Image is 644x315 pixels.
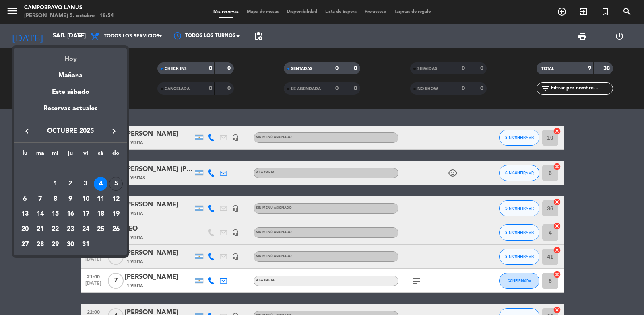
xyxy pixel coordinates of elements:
[94,192,107,206] div: 11
[108,206,124,222] td: 19 de octubre de 2025
[64,177,77,191] div: 2
[33,207,47,221] div: 14
[22,126,32,136] i: keyboard_arrow_left
[79,207,93,221] div: 17
[48,238,62,251] div: 29
[79,238,93,251] div: 31
[33,206,48,222] td: 14 de octubre de 2025
[47,206,63,222] td: 15 de octubre de 2025
[17,206,33,222] td: 13 de octubre de 2025
[93,206,109,222] td: 18 de octubre de 2025
[47,176,63,191] td: 1 de octubre de 2025
[108,176,124,191] td: 5 de octubre de 2025
[33,192,47,206] div: 7
[94,177,107,191] div: 4
[18,222,32,236] div: 20
[48,207,62,221] div: 15
[18,238,32,251] div: 27
[93,222,109,237] td: 25 de octubre de 2025
[107,126,121,136] button: keyboard_arrow_right
[17,191,33,207] td: 6 de octubre de 2025
[109,192,123,206] div: 12
[93,149,109,161] th: sábado
[93,191,109,207] td: 11 de octubre de 2025
[63,149,78,161] th: jueves
[20,126,34,136] button: keyboard_arrow_left
[78,176,93,191] td: 3 de octubre de 2025
[18,192,32,206] div: 6
[33,238,47,251] div: 28
[63,206,78,222] td: 16 de octubre de 2025
[79,222,93,236] div: 24
[33,222,48,237] td: 21 de octubre de 2025
[109,177,123,191] div: 5
[64,207,77,221] div: 16
[108,191,124,207] td: 12 de octubre de 2025
[64,192,77,206] div: 9
[18,207,32,221] div: 13
[93,176,109,191] td: 4 de octubre de 2025
[63,222,78,237] td: 23 de octubre de 2025
[78,191,93,207] td: 10 de octubre de 2025
[47,237,63,252] td: 29 de octubre de 2025
[48,177,62,191] div: 1
[94,207,107,221] div: 18
[78,149,93,161] th: viernes
[79,177,93,191] div: 3
[108,149,124,161] th: domingo
[14,103,127,120] div: Reservas actuales
[33,149,48,161] th: martes
[48,222,62,236] div: 22
[63,237,78,252] td: 30 de octubre de 2025
[33,222,47,236] div: 21
[14,48,127,64] div: Hoy
[109,126,119,136] i: keyboard_arrow_right
[17,222,33,237] td: 20 de octubre de 2025
[109,222,123,236] div: 26
[14,81,127,103] div: Este sábado
[108,222,124,237] td: 26 de octubre de 2025
[17,161,124,176] td: OCT.
[47,149,63,161] th: miércoles
[33,191,48,207] td: 7 de octubre de 2025
[33,237,48,252] td: 28 de octubre de 2025
[64,238,77,251] div: 30
[79,192,93,206] div: 10
[94,222,107,236] div: 25
[17,237,33,252] td: 27 de octubre de 2025
[64,222,77,236] div: 23
[78,222,93,237] td: 24 de octubre de 2025
[78,206,93,222] td: 17 de octubre de 2025
[47,222,63,237] td: 22 de octubre de 2025
[17,149,33,161] th: lunes
[109,207,123,221] div: 19
[63,176,78,191] td: 2 de octubre de 2025
[78,237,93,252] td: 31 de octubre de 2025
[34,126,107,136] span: octubre 2025
[14,64,127,81] div: Mañana
[48,192,62,206] div: 8
[47,191,63,207] td: 8 de octubre de 2025
[63,191,78,207] td: 9 de octubre de 2025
